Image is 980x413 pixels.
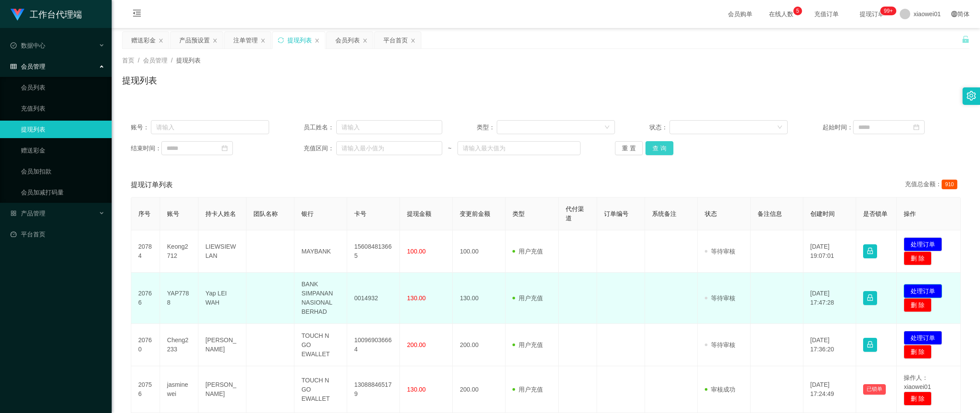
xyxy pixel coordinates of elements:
span: 会员管理 [10,63,45,70]
sup: 5 [793,7,802,15]
i: 图标: sync [278,37,284,43]
span: 130.00 [407,386,426,393]
button: 查 询 [645,141,673,155]
td: 20784 [131,230,160,273]
span: 会员管理 [143,57,167,64]
div: 注单管理 [233,32,258,49]
td: 130888465179 [347,366,400,413]
span: 创建时间 [810,210,835,217]
span: 订单编号 [604,210,628,217]
span: 首页 [122,57,134,64]
h1: 工作台代理端 [30,0,82,28]
span: 用户充值 [512,341,543,348]
button: 处理订单 [904,331,942,345]
button: 删 除 [904,251,932,265]
i: 图标: close [362,38,368,43]
span: 200.00 [407,341,426,348]
span: / [138,57,140,64]
td: YAP7788 [160,273,198,324]
img: logo.9652507e.png [10,9,24,21]
td: Yap LEI WAH [198,273,246,324]
td: [PERSON_NAME] [198,324,246,366]
i: 图标: calendar [222,145,228,151]
div: 提现列表 [287,32,312,49]
sup: 1089 [881,7,896,15]
span: 100.00 [407,248,426,255]
td: MAYBANK [294,230,347,273]
span: 结束时间： [131,144,161,153]
td: BANK SIMPANAN NASIONAL BERHAD [294,273,347,324]
i: 图标: appstore-o [10,210,17,216]
input: 请输入 [336,120,442,134]
a: 工作台代理端 [10,10,82,17]
i: 图标: table [10,63,17,69]
i: 图标: unlock [962,35,970,43]
i: 图标: close [260,38,266,43]
button: 图标: lock [863,244,877,258]
span: 在线人数 [765,11,798,17]
span: 910 [942,180,957,189]
span: 提现金额 [407,210,431,217]
span: 状态： [649,123,669,132]
i: 图标: close [410,38,416,43]
td: jasminewei [160,366,198,413]
span: 银行 [301,210,314,217]
td: TOUCH N GO EWALLET [294,366,347,413]
span: 产品管理 [10,210,45,217]
i: 图标: close [158,38,164,43]
span: 提现订单列表 [131,180,173,190]
button: 处理订单 [904,237,942,251]
span: 充值区间： [304,144,336,153]
span: 账号 [167,210,179,217]
span: 用户充值 [512,386,543,393]
span: 数据中心 [10,42,45,49]
td: 0014932 [347,273,400,324]
button: 删 除 [904,298,932,312]
td: Keong2712 [160,230,198,273]
span: 状态 [705,210,717,217]
a: 充值列表 [21,100,105,117]
i: 图标: check-circle-o [10,42,17,49]
p: 5 [796,7,799,15]
span: 等待审核 [705,341,735,348]
i: 图标: close [212,38,218,43]
a: 会员加扣款 [21,163,105,180]
div: 赠送彩金 [131,32,156,49]
span: 等待审核 [705,295,735,302]
td: [PERSON_NAME] [198,366,246,413]
button: 处理订单 [904,284,942,298]
span: 130.00 [407,295,426,302]
td: 200.00 [453,324,505,366]
button: 重 置 [615,141,643,155]
button: 图标: lock [863,291,877,305]
input: 请输入最小值为 [336,141,442,155]
td: 200.00 [453,366,505,413]
button: 删 除 [904,345,932,359]
span: 序号 [138,210,150,217]
span: 类型： [477,123,497,132]
td: TOUCH N GO EWALLET [294,324,347,366]
td: LIEW​SIEW​LAN​ [198,230,246,273]
i: 图标: global [951,11,957,17]
span: / [171,57,173,64]
h1: 提现列表 [122,74,157,87]
div: 充值总金额： [905,180,961,190]
span: 起始时间： [823,123,853,132]
i: 图标: calendar [913,124,919,130]
input: 请输入最大值为 [458,141,580,155]
td: 130.00 [453,273,505,324]
span: 代付渠道 [566,205,584,222]
td: 100.00 [453,230,505,273]
span: 持卡人姓名 [205,210,236,217]
button: 图标: lock [863,338,877,352]
span: 员工姓名： [304,123,336,132]
span: 变更前金额 [460,210,490,217]
td: [DATE] 19:07:01 [803,230,856,273]
i: 图标: down [604,125,610,131]
span: 提现订单 [855,11,888,17]
i: 图标: close [314,38,320,43]
span: 类型 [512,210,525,217]
td: 20766 [131,273,160,324]
span: 团队名称 [253,210,278,217]
button: 删 除 [904,392,932,406]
